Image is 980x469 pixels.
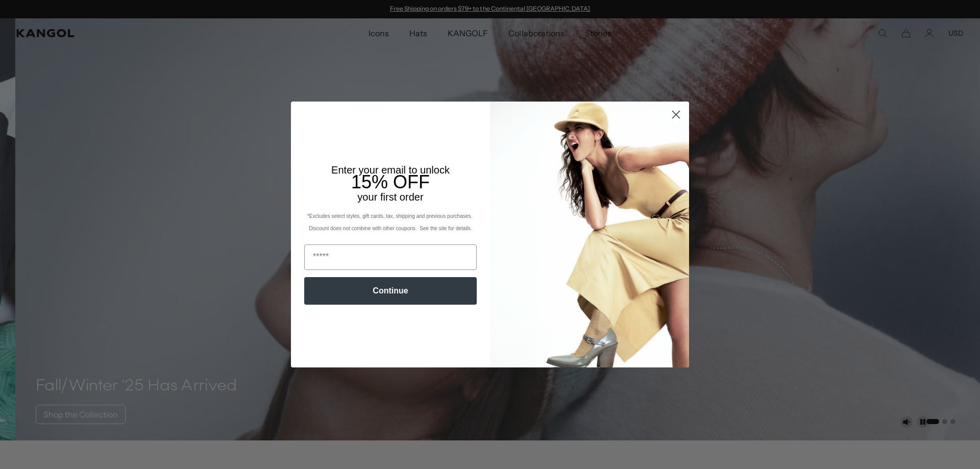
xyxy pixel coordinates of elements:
[331,164,450,176] span: Enter your email to unlock
[304,277,477,305] button: Continue
[351,171,430,192] span: 15% OFF
[490,102,689,367] img: 93be19ad-e773-4382-80b9-c9d740c9197f.jpeg
[357,191,423,203] span: your first order
[667,106,685,124] button: Close dialog
[307,213,474,231] span: *Excludes select styles, gift cards, tax, shipping and previous purchases. Discount does not comb...
[304,244,477,270] input: Email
